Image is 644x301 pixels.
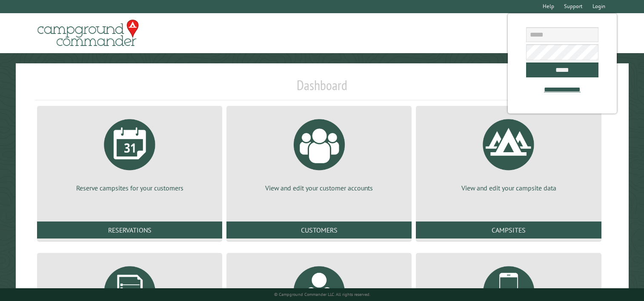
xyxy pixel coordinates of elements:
a: View and edit your customer accounts [237,113,401,193]
p: View and edit your customer accounts [237,183,401,193]
p: Reserve campsites for your customers [47,183,212,193]
img: Campground Commander [35,17,141,50]
a: View and edit your campsite data [426,113,591,193]
a: Reservations [37,221,222,239]
a: Customers [226,221,412,239]
h1: Dashboard [35,77,609,100]
a: Campsites [416,221,601,239]
a: Reserve campsites for your customers [47,113,212,193]
small: © Campground Commander LLC. All rights reserved. [274,292,370,297]
p: View and edit your campsite data [426,183,591,193]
